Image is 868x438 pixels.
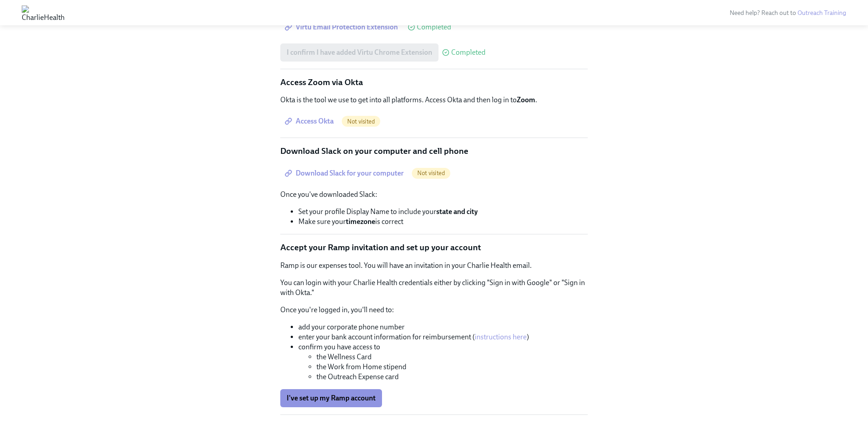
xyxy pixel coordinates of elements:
[280,261,588,271] p: Ramp is our expenses tool. You will have an invitation in your Charlie Health email.
[298,342,588,382] li: confirm you have access to
[298,217,588,227] li: Make sure your is correct
[287,23,398,32] span: Virtu Email Protection Extension
[346,217,375,226] strong: timezone
[298,332,588,342] li: enter your bank account information for reimbursement ( )
[342,118,380,125] span: Not visited
[280,76,588,88] p: Access Zoom via Okta
[280,278,588,298] p: You can login with your Charlie Health credentials either by clicking "Sign in with Google" or "S...
[280,164,410,182] a: Download Slack for your computer
[316,372,588,382] li: the Outreach Expense card
[517,95,535,104] strong: Zoom
[417,24,451,31] span: Completed
[280,95,588,105] p: Okta is the tool we use to get into all platforms. Access Okta and then log in to .
[287,117,334,126] span: Access Okta
[287,394,376,403] span: I've set up my Ramp account
[298,207,588,217] li: Set your profile Display Name to include your
[730,9,846,17] span: Need help? Reach out to
[797,9,846,17] a: Outreach Training
[412,170,450,176] span: Not visited
[451,49,486,56] span: Completed
[316,362,588,372] li: the Work from Home stipend
[280,190,588,200] p: Once you've downloaded Slack:
[280,389,382,407] button: I've set up my Ramp account
[280,18,404,36] a: Virtu Email Protection Extension
[280,145,588,157] p: Download Slack on your computer and cell phone
[287,169,404,178] span: Download Slack for your computer
[436,207,478,216] strong: state and city
[280,242,588,253] p: Accept your Ramp invitation and set up your account
[298,322,588,332] li: add your corporate phone number
[280,305,588,315] p: Once you're logged in, you'll need to:
[22,5,65,20] img: CharlieHealth
[280,112,340,130] a: Access Okta
[475,333,527,341] a: instructions here
[316,352,588,362] li: the Wellness Card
